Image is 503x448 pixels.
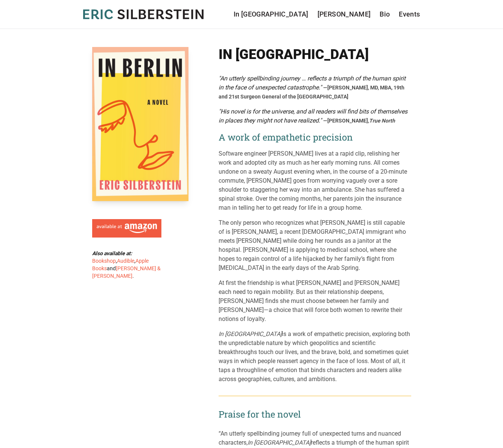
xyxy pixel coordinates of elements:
em: True North [369,118,395,124]
h2: A work of empathetic precision [219,131,411,143]
h1: In [GEOGRAPHIC_DATA] [219,47,411,62]
a: Bookshop [92,258,116,264]
a: Audible [117,258,134,264]
a: [PERSON_NAME] [318,9,371,20]
em: "His novel is for the universe, and all readers will find bits of themselves in places they might... [219,108,407,124]
a: Available at Amazon [92,216,161,238]
p: The only person who recognizes what [PERSON_NAME] is still capable of is [PERSON_NAME], a recent ... [219,218,411,272]
span: —[PERSON_NAME], [323,118,395,124]
b: Also available at: [92,250,132,256]
em: "An utterly spellbinding journey … reflects a triumph of the human spirit in the face of unexpect... [219,75,406,91]
i: In [GEOGRAPHIC_DATA] [248,439,311,446]
p: At first the friendship is what [PERSON_NAME] and [PERSON_NAME] each need to regain mobility. But... [219,278,411,324]
img: Cover of In Berlin [92,47,188,201]
a: Bio [380,9,390,20]
i: In [GEOGRAPHIC_DATA] [219,330,282,338]
img: Available at Amazon [97,224,157,233]
p: is a work of empathetic precision, exploring both the unpredictable nature by which geopolitics a... [219,330,411,384]
div: , , and . [92,250,164,280]
p: Software engineer [PERSON_NAME] lives at a rapid clip, relishing her work and adopted city as muc... [219,149,411,212]
a: Events [399,9,420,20]
a: [PERSON_NAME] & [PERSON_NAME] [92,265,161,279]
a: In [GEOGRAPHIC_DATA] [234,9,308,20]
h2: Praise for the novel [219,408,411,420]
